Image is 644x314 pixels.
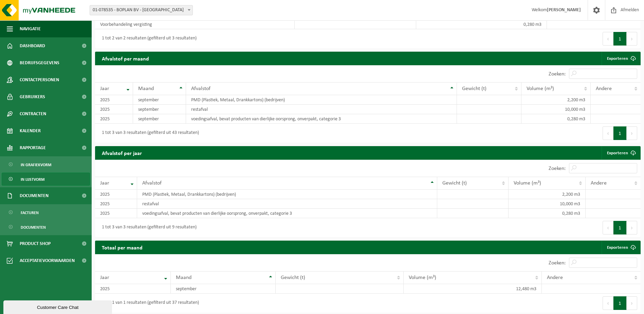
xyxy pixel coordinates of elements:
iframe: chat widget [3,299,113,314]
td: voedingsafval, bevat producten van dierlijke oorsprong, onverpakt, categorie 3 [186,114,457,124]
button: Next [627,221,637,234]
td: 10,000 m3 [509,199,586,209]
h2: Totaal per maand [95,241,149,254]
span: Bedrijfsgegevens [20,54,59,71]
a: In lijstvorm [2,173,90,186]
div: 1 tot 1 van 1 resultaten (gefilterd uit 37 resultaten) [98,297,199,309]
td: PMD (Plastiek, Metaal, Drankkartons) (bedrijven) [186,95,457,105]
span: Documenten [21,221,46,234]
td: Voorbehandeling vergisting [95,20,295,29]
span: Andere [547,275,563,280]
td: 0,280 m3 [416,20,547,29]
td: restafval [186,105,457,114]
div: 1 tot 3 van 3 resultaten (gefilterd uit 9 resultaten) [98,222,197,234]
span: Volume (m³) [409,275,436,280]
span: Acceptatievoorwaarden [20,252,75,269]
label: Zoeken: [549,71,566,77]
button: 1 [613,296,627,310]
span: Gewicht (t) [281,275,305,280]
span: Contactpersonen [20,71,59,88]
td: 2025 [95,199,137,209]
span: In grafiekvorm [21,158,51,171]
span: Dashboard [20,37,45,54]
td: PMD (Plastiek, Metaal, Drankkartons) (bedrijven) [137,190,437,199]
span: Jaar [100,180,109,186]
span: Afvalstof [142,180,162,186]
div: 1 tot 3 van 3 resultaten (gefilterd uit 43 resultaten) [98,127,199,139]
span: 01-078535 - BOPLAN BV - MOORSELE [90,5,192,15]
label: Zoeken: [549,260,566,266]
a: Exporteren [602,52,640,65]
span: Jaar [100,86,109,91]
span: Maand [176,275,191,280]
td: september [171,284,276,294]
span: Rapportage [20,139,46,156]
a: Exporteren [602,146,640,160]
td: 0,280 m3 [509,209,586,218]
span: Kalender [20,122,41,139]
span: Contracten [20,105,46,122]
span: Product Shop [20,235,51,252]
span: Maand [138,86,154,91]
td: september [133,114,186,124]
td: 2025 [95,95,133,105]
td: 2025 [95,209,137,218]
button: Previous [603,221,613,234]
td: 2,200 m3 [521,95,591,105]
td: 2025 [95,105,133,114]
button: Next [627,296,637,310]
span: Volume (m³) [527,86,554,91]
span: Afvalstof [191,86,210,91]
h2: Afvalstof per maand [95,52,156,65]
h2: Afvalstof per jaar [95,146,149,159]
td: september [133,95,186,105]
span: Facturen [21,206,39,219]
strong: [PERSON_NAME] [547,7,581,13]
a: Facturen [2,206,90,219]
td: 2025 [95,284,171,294]
div: 1 tot 2 van 2 resultaten (gefilterd uit 3 resultaten) [98,33,197,45]
a: In grafiekvorm [2,158,90,171]
button: Next [627,32,637,46]
button: 1 [613,126,627,140]
a: Documenten [2,221,90,233]
td: restafval [137,199,437,209]
td: 10,000 m3 [521,105,591,114]
button: Next [627,126,637,140]
td: voedingsafval, bevat producten van dierlijke oorsprong, onverpakt, categorie 3 [137,209,437,218]
span: Andere [591,180,607,186]
span: 01-078535 - BOPLAN BV - MOORSELE [90,5,193,15]
td: 12,480 m3 [404,284,542,294]
span: Andere [596,86,612,91]
label: Zoeken: [549,166,566,171]
td: 2025 [95,190,137,199]
td: 0,280 m3 [521,114,591,124]
span: Jaar [100,275,109,280]
span: Volume (m³) [514,180,541,186]
button: 1 [613,32,627,46]
span: Navigatie [20,20,41,37]
span: Documenten [20,187,49,204]
td: 2025 [95,114,133,124]
td: 2,200 m3 [509,190,586,199]
span: Gewicht (t) [442,180,467,186]
a: Exporteren [602,241,640,254]
span: In lijstvorm [21,173,44,186]
button: 1 [613,221,627,234]
td: september [133,105,186,114]
button: Previous [603,32,613,46]
button: Previous [603,126,613,140]
span: Gebruikers [20,88,45,105]
button: Previous [603,296,613,310]
span: Gewicht (t) [462,86,486,91]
